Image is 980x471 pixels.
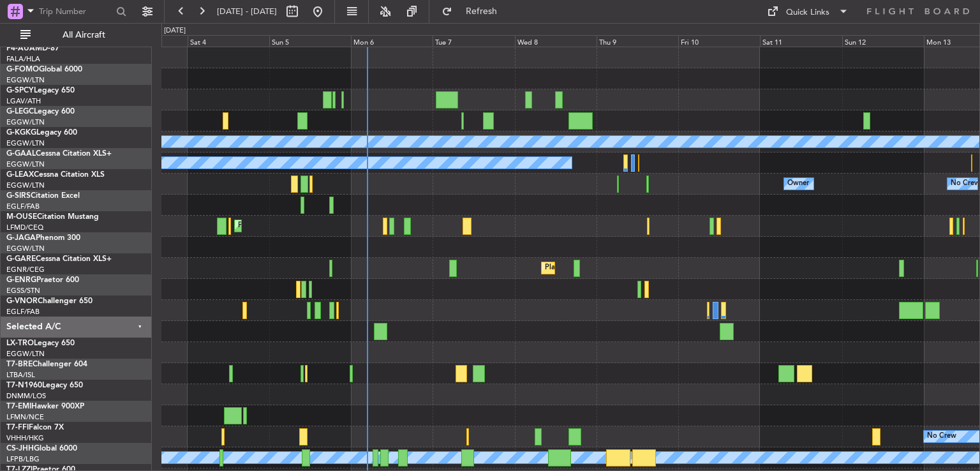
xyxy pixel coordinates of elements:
button: Refresh [436,1,512,22]
span: P4-AUA [6,45,35,52]
span: CS-JHH [6,445,34,452]
span: G-KGKG [6,129,36,137]
a: DNMM/LOS [6,391,46,401]
span: G-SIRS [6,192,31,200]
div: Owner [787,174,809,193]
a: EGGW/LTN [6,160,45,169]
span: T7-EMI [6,403,31,410]
span: T7-BRE [6,361,33,368]
a: EGSS/STN [6,286,40,295]
a: EGGW/LTN [6,117,45,127]
div: Planned Maint [GEOGRAPHIC_DATA] ([GEOGRAPHIC_DATA]) [238,216,439,235]
a: LFMN/NCE [6,412,44,422]
a: LFMD/CEQ [6,223,43,232]
a: G-VNORChallenger 650 [6,297,93,305]
button: Quick Links [761,1,855,22]
span: G-GARE [6,255,36,263]
span: G-LEGC [6,108,34,116]
div: Sun 5 [269,35,351,47]
div: Fri 10 [678,35,760,47]
a: LGAV/ATH [6,96,41,106]
a: G-ENRGPraetor 600 [6,276,79,284]
span: LX-TRO [6,340,34,347]
div: Sat 4 [188,35,269,47]
a: EGLF/FAB [6,307,40,317]
div: [DATE] [164,26,186,36]
a: LTBA/ISL [6,370,35,380]
span: T7-FFI [6,424,29,431]
a: T7-EMIHawker 900XP [6,403,84,410]
a: G-JAGAPhenom 300 [6,234,80,242]
span: Refresh [455,7,509,16]
span: G-VNOR [6,297,38,305]
a: T7-N1960Legacy 650 [6,382,83,389]
span: G-LEAX [6,171,34,179]
button: All Aircraft [14,25,138,45]
a: P4-AUAMD-87 [6,45,59,52]
a: T7-BREChallenger 604 [6,361,87,368]
a: G-GARECessna Citation XLS+ [6,255,112,263]
a: T7-FFIFalcon 7X [6,424,64,431]
a: EGLF/FAB [6,202,40,211]
div: Sun 12 [842,35,924,47]
a: VHHH/HKG [6,433,44,443]
a: EGNR/CEG [6,265,45,274]
a: M-OUSECitation Mustang [6,213,99,221]
a: G-SIRSCitation Excel [6,192,80,200]
div: Mon 6 [351,35,433,47]
div: Thu 9 [597,35,678,47]
a: EGGW/LTN [6,138,45,148]
a: CS-JHHGlobal 6000 [6,445,77,452]
span: G-SPCY [6,87,34,94]
a: EGGW/LTN [6,75,45,85]
a: G-SPCYLegacy 650 [6,87,75,94]
a: EGGW/LTN [6,244,45,253]
a: G-FOMOGlobal 6000 [6,66,82,73]
div: No Crew [951,174,980,193]
div: Quick Links [786,6,829,19]
a: EGGW/LTN [6,181,45,190]
input: Trip Number [39,2,112,21]
a: G-LEAXCessna Citation XLS [6,171,105,179]
a: LFPB/LBG [6,454,40,464]
span: T7-N1960 [6,382,42,389]
span: M-OUSE [6,213,37,221]
div: No Crew [927,427,956,446]
div: Planned Maint [GEOGRAPHIC_DATA] ([GEOGRAPHIC_DATA]) [545,258,746,278]
span: G-FOMO [6,66,39,73]
span: G-ENRG [6,276,36,284]
span: G-JAGA [6,234,36,242]
div: Sat 11 [760,35,842,47]
div: Wed 8 [515,35,597,47]
span: All Aircraft [33,31,135,40]
span: G-GAAL [6,150,36,158]
a: FALA/HLA [6,54,40,64]
a: G-LEGCLegacy 600 [6,108,75,116]
a: LX-TROLegacy 650 [6,340,75,347]
span: [DATE] - [DATE] [217,6,277,17]
a: G-KGKGLegacy 600 [6,129,77,137]
a: G-GAALCessna Citation XLS+ [6,150,112,158]
div: Tue 7 [433,35,514,47]
a: EGGW/LTN [6,349,45,359]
